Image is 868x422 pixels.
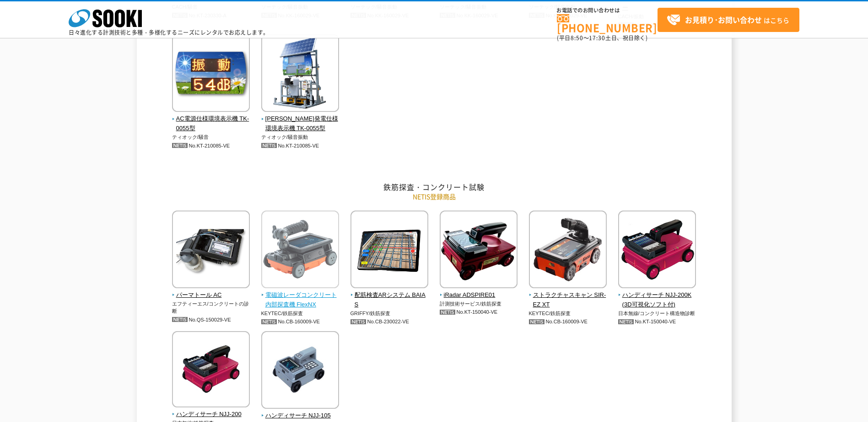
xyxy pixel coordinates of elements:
a: 電磁波レーダコンクリート内部探査機 FlexNX [261,282,340,309]
h2: 鉄筋探査・コンクリート試験 [167,182,702,192]
p: No.QS-150029-VE [172,315,250,325]
img: 配筋検査ARシステム BAIAS [350,211,428,290]
p: エフティーエス/コンクリートの診断 [172,300,250,315]
a: お見積り･お問い合わせはこちら [658,8,799,32]
span: AC電源仕様環境表示機 TK-0055型 [172,114,250,133]
span: ハンディサーチ NJJ-200K(3D可視化ソフト付) [618,290,696,310]
p: KEYTEC/鉄筋探査 [261,310,340,317]
span: ストラクチャスキャン SIR-EZ XT [529,290,607,310]
span: 配筋検査ARシステム BAIAS [350,290,429,310]
img: ハンディサーチ NJJ-200K(3D可視化ソフト付) [618,211,696,290]
img: iRadar ADSPIRE01 [440,211,518,290]
p: No.KT-150040-VE [618,317,696,327]
p: No.KT-150040-VE [440,307,518,317]
span: 電磁波レーダコンクリート内部探査機 FlexNX [261,290,340,310]
p: GRIFFY/鉄筋探査 [350,310,429,317]
img: ストラクチャスキャン SIR-EZ XT [529,211,607,290]
a: 配筋検査ARシステム BAIAS [350,282,429,309]
p: 計測技術サービス/鉄筋探査 [440,300,518,308]
img: 太陽光発電仕様環境表示機 TK-0055型 [261,34,339,114]
p: No.CB-160009-VE [529,317,607,327]
a: パーマトール AC [172,282,250,300]
img: パーマトール AC [172,211,250,290]
p: 日本無線/コンクリート構造物診断 [618,310,696,317]
p: KEYTEC/鉄筋探査 [529,310,607,317]
span: ハンディサーチ NJJ-200 [172,410,250,419]
p: ティオック/騒音 [172,133,250,141]
a: [PHONE_NUMBER] [557,14,658,33]
span: はこちら [667,13,789,27]
img: AC電源仕様環境表示機 TK-0055型 [172,34,250,114]
img: ハンディサーチ NJJ-105 [261,331,339,411]
a: AC電源仕様環境表示機 TK-0055型 [172,106,250,133]
a: ストラクチャスキャン SIR-EZ XT [529,282,607,309]
a: ハンディサーチ NJJ-200 [172,401,250,419]
p: 日々進化する計測技術と多種・多様化するニーズにレンタルでお応えします。 [69,30,269,35]
p: ティオック/騒音振動 [261,133,340,141]
a: iRadar ADSPIRE01 [440,282,518,300]
span: iRadar ADSPIRE01 [440,290,518,300]
a: [PERSON_NAME]発電仕様環境表示機 TK-0055型 [261,106,340,133]
img: ハンディサーチ NJJ-200 [172,331,250,410]
span: 8:50 [571,34,583,42]
p: No.CB-160009-VE [261,317,340,327]
p: NETIS登録商品 [167,192,702,201]
strong: お見積り･お問い合わせ [685,14,762,25]
span: 17:30 [589,34,605,42]
img: 電磁波レーダコンクリート内部探査機 FlexNX [261,211,339,290]
span: ハンディサーチ NJJ-105 [261,411,340,421]
span: パーマトール AC [172,290,250,300]
span: (平日 ～ 土日、祝日除く) [557,34,647,42]
span: [PERSON_NAME]発電仕様環境表示機 TK-0055型 [261,114,340,133]
p: No.KT-210085-VE [261,141,340,151]
p: No.CB-230022-VE [350,317,429,327]
span: お電話でのお問い合わせは [557,8,658,13]
a: ハンディサーチ NJJ-200K(3D可視化ソフト付) [618,282,696,309]
a: ハンディサーチ NJJ-105 [261,402,340,421]
p: No.KT-210085-VE [172,141,250,151]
